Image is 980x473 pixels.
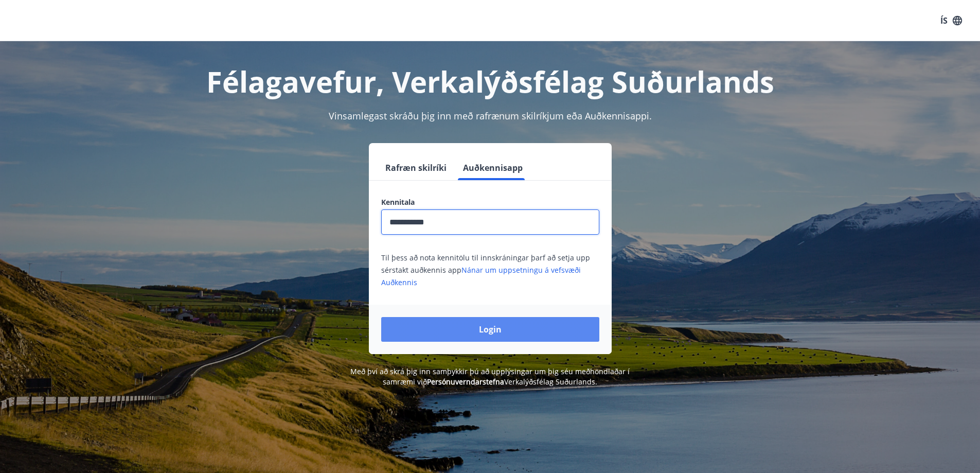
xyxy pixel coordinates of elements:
[381,197,599,207] label: Kennitala
[381,253,590,287] span: Til þess að nota kennitölu til innskráningar þarf að setja upp sérstakt auðkennis app
[381,155,451,180] button: Rafræn skilríki
[350,366,630,387] span: Með því að skrá þig inn samþykkir þú að upplýsingar um þig séu meðhöndlaðar í samræmi við Verkalý...
[935,11,968,30] button: ÍS
[427,377,504,387] a: Persónuverndarstefna
[459,155,527,180] button: Auðkennisapp
[381,317,599,342] button: Login
[381,265,581,287] a: Nánar um uppsetningu á vefsvæði Auðkennis
[132,62,848,101] h1: Félagavefur, Verkalýðsfélag Suðurlands
[329,110,652,122] span: Vinsamlegast skráðu þig inn með rafrænum skilríkjum eða Auðkennisappi.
